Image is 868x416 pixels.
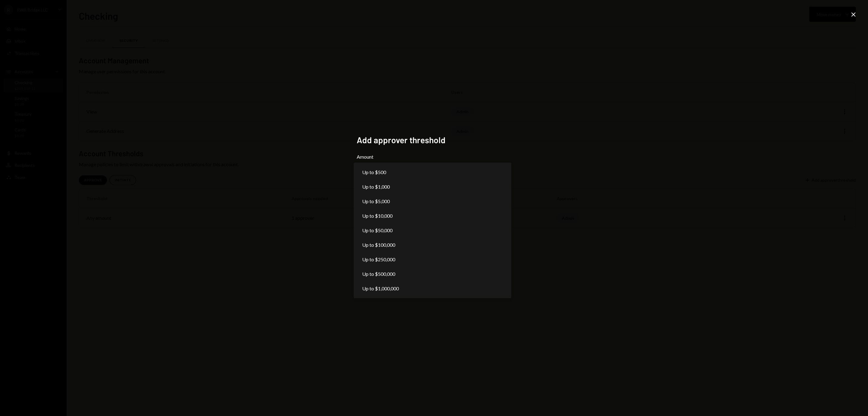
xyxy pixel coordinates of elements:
span: Up to $250,000 [362,256,395,263]
span: Up to $500 [362,169,386,176]
span: Up to $1,000,000 [362,285,399,292]
span: Up to $5,000 [362,198,390,205]
span: Up to $1,000 [362,183,390,190]
span: Up to $10,000 [362,212,392,220]
label: Amount [357,153,511,160]
span: Up to $50,000 [362,227,392,234]
span: Up to $100,000 [362,241,395,249]
h2: Add approver threshold [357,134,511,146]
span: Up to $500,000 [362,270,395,278]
